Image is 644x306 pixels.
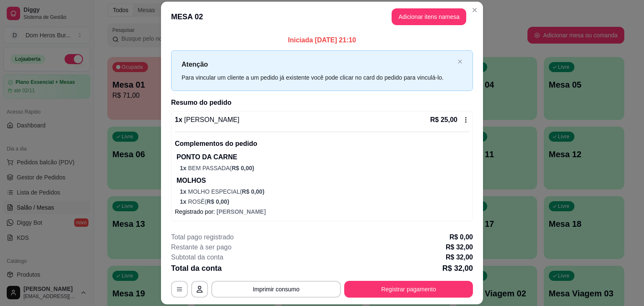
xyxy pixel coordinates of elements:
span: R$ 0,00 ) [242,188,265,195]
span: 1 x [180,165,188,171]
p: BEM PASSADA ( [180,164,469,172]
p: 1 x [175,115,239,125]
p: Atenção [182,59,454,70]
p: Total da conta [171,262,222,274]
p: Subtotal da conta [171,252,223,262]
p: R$ 25,00 [430,115,457,125]
h2: Resumo do pedido [171,98,473,108]
button: Adicionar itens namesa [392,8,466,25]
button: close [457,59,462,65]
button: Imprimir consumo [211,281,341,298]
p: MOLHOS [177,176,469,186]
p: R$ 32,00 [442,262,473,274]
p: R$ 0,00 [449,232,473,242]
span: 1 x [180,188,188,195]
span: 1 x [180,198,188,205]
span: R$ 0,00 ) [231,165,254,171]
header: MESA 02 [161,2,483,32]
button: Close [468,3,481,17]
span: R$ 0,00 ) [207,198,229,205]
p: R$ 32,00 [446,242,473,252]
p: MOLHO ESPECIAL ( [180,187,469,196]
div: Para vincular um cliente a um pedido já existente você pode clicar no card do pedido para vinculá... [182,73,454,82]
p: Restante à ser pago [171,242,231,252]
p: Complementos do pedido [175,139,469,149]
p: Total pago registrado [171,232,234,242]
span: [PERSON_NAME] [217,208,266,215]
p: Registrado por: [175,207,469,216]
p: Iniciada [DATE] 21:10 [171,35,473,45]
span: close [457,59,462,64]
button: Registrar pagamento [344,281,473,298]
p: PONTO DA CARNE [177,152,469,162]
p: ROSÉ ( [180,197,469,206]
p: R$ 32,00 [446,252,473,262]
span: [PERSON_NAME] [182,116,239,123]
